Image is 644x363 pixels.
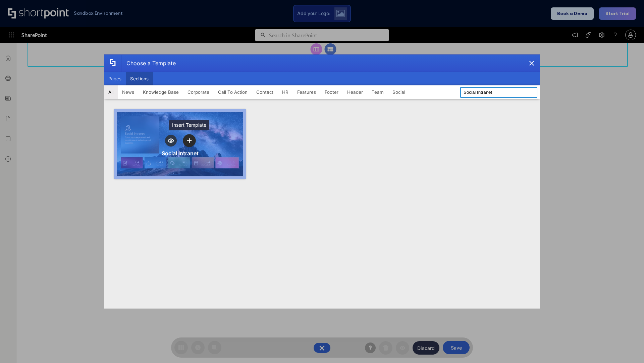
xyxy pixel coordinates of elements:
button: Contact [252,85,278,99]
button: Corporate [183,85,214,99]
button: Social [388,85,410,99]
div: Choose a Template [121,55,176,72]
button: Header [343,85,367,99]
button: Team [367,85,388,99]
button: HR [278,85,293,99]
iframe: Chat Widget [523,285,644,363]
input: Search [460,87,537,98]
button: Pages [104,72,126,85]
button: Knowledge Base [139,85,183,99]
button: All [104,85,118,99]
button: Call To Action [214,85,252,99]
button: Sections [126,72,153,85]
div: Social Intranet [162,150,199,157]
button: Features [293,85,320,99]
div: template selector [104,54,540,309]
button: News [118,85,139,99]
button: Footer [320,85,343,99]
